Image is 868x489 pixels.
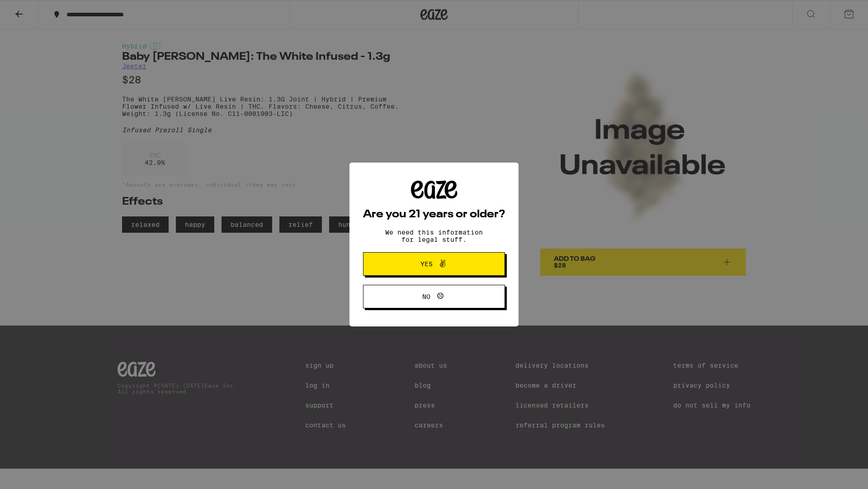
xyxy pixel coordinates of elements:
[363,285,505,308] button: No
[377,229,491,243] p: We need this information for legal stuff.
[363,209,505,220] h2: Are you 21 years or older?
[420,261,433,267] span: Yes
[363,252,505,276] button: Yes
[422,293,430,300] span: No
